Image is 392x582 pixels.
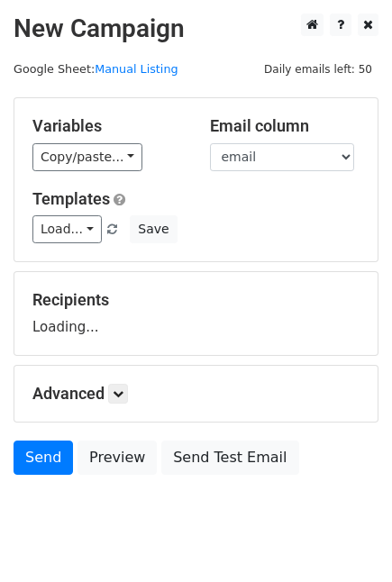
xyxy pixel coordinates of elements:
[130,215,177,243] button: Save
[210,116,360,136] h5: Email column
[32,143,142,171] a: Copy/paste...
[32,290,360,310] h5: Recipients
[14,441,73,475] a: Send
[14,62,178,76] small: Google Sheet:
[161,441,298,475] a: Send Test Email
[258,59,378,79] span: Daily emails left: 50
[95,62,178,76] a: Manual Listing
[32,215,102,243] a: Load...
[14,14,378,44] h2: New Campaign
[32,384,360,404] h5: Advanced
[77,441,157,475] a: Preview
[258,62,378,76] a: Daily emails left: 50
[32,189,110,208] a: Templates
[32,290,360,337] div: Loading...
[32,116,183,136] h5: Variables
